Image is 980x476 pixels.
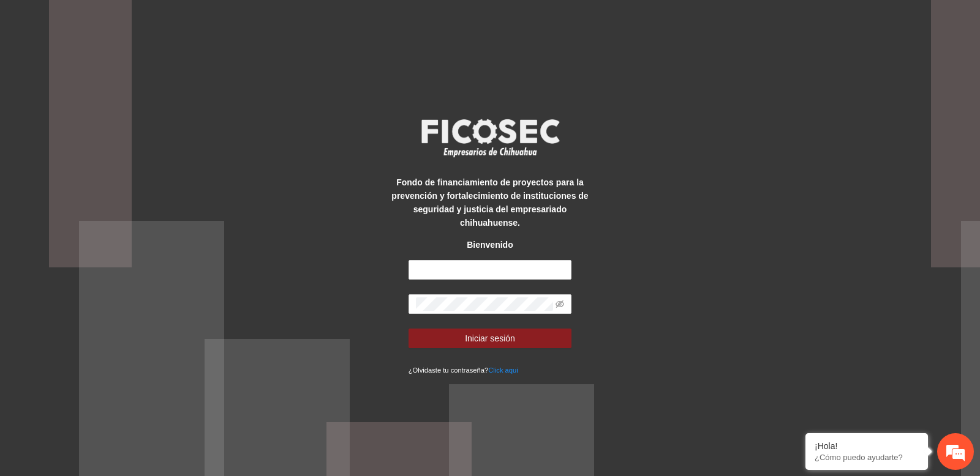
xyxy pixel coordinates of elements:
span: eye-invisible [556,300,564,308]
strong: Fondo de financiamiento de proyectos para la prevención y fortalecimiento de instituciones de seg... [391,177,588,228]
div: ¡Hola! [815,441,919,451]
strong: Bienvenido [467,240,513,250]
p: ¿Cómo puedo ayudarte? [815,453,919,462]
span: Iniciar sesión [465,332,515,345]
button: Iniciar sesión [409,329,572,348]
small: ¿Olvidaste tu contraseña? [409,366,518,374]
img: logo [413,115,567,160]
a: Click aqui [488,366,518,374]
